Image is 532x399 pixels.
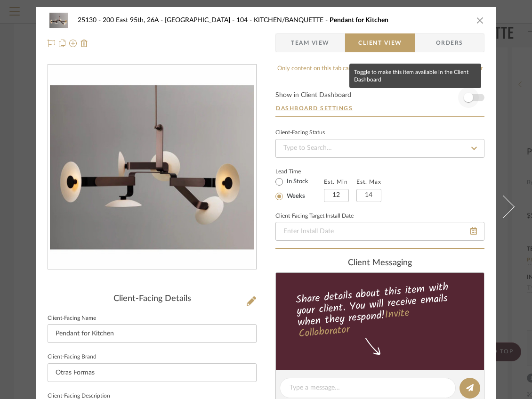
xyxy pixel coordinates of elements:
[324,179,348,185] label: Est. Min
[285,192,305,201] label: Weeks
[275,258,484,269] div: client Messaging
[356,179,381,185] label: Est. Max
[236,17,330,24] span: 104 - KITCHEN/BANQUETTE
[81,40,88,47] img: Remove from project
[48,65,256,269] div: 0
[275,214,354,219] label: Client-Facing Target Install Date
[48,394,110,399] label: Client-Facing Description
[275,139,484,158] input: Type to Search…
[426,33,474,52] span: Orders
[274,279,486,342] div: Share details about this item with your client. You will receive emails when they respond!
[285,178,308,186] label: In Stock
[275,167,324,176] label: Lead Time
[48,316,96,321] label: Client-Facing Name
[275,130,325,135] div: Client-Facing Status
[330,17,388,24] span: Pendant for Kitchen
[48,355,97,359] label: Client-Facing Brand
[48,11,70,30] img: 30613acf-c8d5-42ae-be78-b07d47b57b7b_48x40.jpg
[48,324,257,343] input: Enter Client-Facing Item Name
[275,104,353,113] button: Dashboard Settings
[48,363,257,382] input: Enter Client-Facing Brand
[50,65,254,269] img: 30613acf-c8d5-42ae-be78-b07d47b57b7b_436x436.jpg
[48,294,257,304] div: Client-Facing Details
[275,176,324,202] mat-radio-group: Select item type
[275,64,484,82] div: Only content on this tab can share to Dashboard. Click eyeball icon to show or hide.
[78,17,236,24] span: 25130 - 200 East 95th, 26A - [GEOGRAPHIC_DATA]
[275,222,484,241] input: Enter Install Date
[291,33,330,52] span: Team View
[358,33,402,52] span: Client View
[476,16,484,24] button: close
